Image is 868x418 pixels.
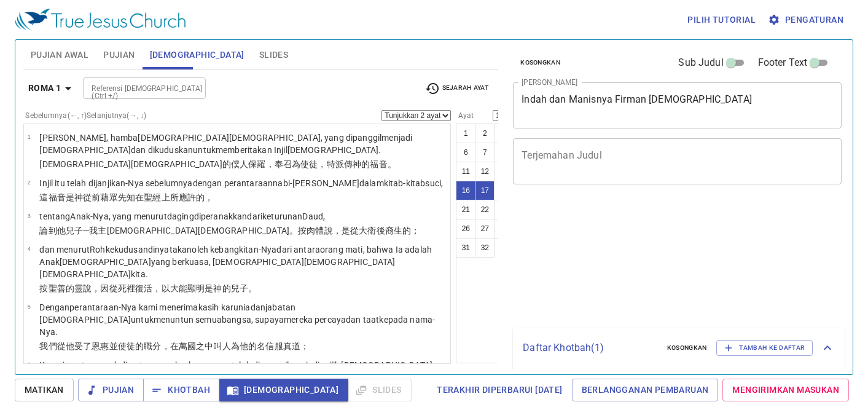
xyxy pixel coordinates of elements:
wg2316: . [378,145,381,155]
a: Terakhir Diperbarui [DATE] [432,379,567,401]
wg4561: diperanakkan [194,211,326,221]
wg5207: ─我 [83,226,420,235]
wg4012: 他 [57,226,420,235]
input: Type Bible Reference [87,81,182,95]
wg1096: dari [247,211,325,221]
button: 22 [475,200,495,219]
wg651: ，在萬 [162,341,310,351]
wg3498: , bahwa Ia adalah Anak [39,245,432,279]
wg2257: 主 [98,226,420,235]
button: Pujian [78,379,144,401]
wg1722: 大能 [170,283,257,293]
wg1722: 叫人為 [213,341,309,351]
wg4102: 服 [275,341,310,351]
span: Terakhir Diperbarui [DATE] [437,382,562,398]
p: [DEMOGRAPHIC_DATA] [39,158,447,170]
wg3686: 信 [265,341,309,351]
a: Berlangganan Pembaruan [572,379,719,401]
button: Pilih tutorial [682,9,760,31]
wg652: ，特派 [318,159,396,169]
wg1223: perantaraan-Nya kami menerima [39,302,435,337]
wg2596: daging [167,211,325,221]
textarea: Indah dan Manisnya Firman [DEMOGRAPHIC_DATA] [522,93,833,117]
span: Berlangganan Pembaruan [582,382,709,398]
wg4151: 說，因從 [83,283,257,293]
button: Roma 1 [23,77,80,100]
label: Sebelumnya (←, ↑) Selanjutnya (→, ↓) [25,112,146,119]
button: Pengaturan [765,9,848,31]
wg1722: 聖經 [144,192,213,202]
wg4561: 說，是從大衛 [324,226,420,235]
span: Footer Text [758,55,808,70]
wg2822: menjadi milik [DEMOGRAPHIC_DATA] [289,360,435,370]
wg846: , yang menurut [109,211,326,221]
span: 2 [27,179,30,186]
button: 8 [494,143,514,162]
wg1722: kitab-kitab [384,178,443,188]
wg1223: 他 [66,341,309,351]
wg4151: kekudusan [39,245,432,279]
b: Roma 1 [28,81,61,96]
wg2532: jabatan [DEMOGRAPHIC_DATA] [39,302,435,337]
button: 7 [475,143,495,162]
wg3498: 復活 [135,283,257,293]
wg2316: yang berkuasa [39,257,395,279]
span: Tambah ke Daftar [724,342,805,353]
p: Daftar Khotbah ( 1 ) [523,341,657,355]
wg873: 傳神 [344,159,396,169]
wg2316: 從前 [83,192,213,202]
wg1537: keturunan [262,211,325,221]
wg1537: orang mati [39,245,432,279]
button: Kosongkan [513,55,568,70]
wg2596: Roh [39,245,432,279]
button: 27 [475,219,495,239]
wg1519: menuntun semua [39,315,435,337]
wg42: dinyatakan [39,245,432,279]
wg3724: 是神 [205,283,257,293]
wg42: 的靈 [66,283,257,293]
wg1411: 顯明 [187,283,257,293]
button: 12 [475,162,495,181]
wg5228: 他的 [240,341,309,351]
wg846: dalam [359,178,443,188]
button: 1 [456,124,475,143]
button: 6 [456,143,475,162]
wg1124: 上所應許的， [162,192,214,202]
p: tentang [39,210,420,223]
button: 3 [494,124,514,143]
wg3972: ，奉召 [266,159,396,169]
wg1537: 死裡 [118,283,257,293]
wg4012: Anak-Nya [70,211,325,221]
wg386: dari antara [39,245,432,279]
wg1401: 保羅 [248,159,396,169]
span: 5 [27,303,30,310]
button: 17 [475,181,495,200]
a: Mengirimkan Masukan [722,379,849,401]
wg1411: , [DEMOGRAPHIC_DATA] [39,257,395,279]
p: [PERSON_NAME] [39,132,447,156]
wg3972: , hamba [39,133,412,155]
wg2596: 聖善 [49,283,257,293]
button: 26 [456,219,475,239]
span: Sub Judul [678,55,723,70]
wg4279: 藉 [100,192,213,202]
wg2596: 肉體 [307,226,420,235]
wg2316: 的兒子 [222,283,257,293]
button: 11 [456,162,475,181]
p: 論到 [39,224,420,237]
span: [DEMOGRAPHIC_DATA] [150,47,244,63]
wg1519: memberitakan Injil [216,145,381,155]
wg3956: bangsa [39,315,435,337]
wg2098: 。 [388,159,396,169]
wg5547: 。按 [289,226,420,235]
wg1223: 眾先知 [109,192,214,202]
button: 2 [475,124,495,143]
button: 13 [494,162,514,181]
wg846: . [55,327,58,337]
wg2962: [DEMOGRAPHIC_DATA] [107,226,420,235]
button: 31 [456,238,475,258]
wg4690: 生的 [394,226,420,235]
button: Khotbah [143,379,220,401]
label: Ayat [456,112,474,119]
span: Khotbah [153,382,210,398]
